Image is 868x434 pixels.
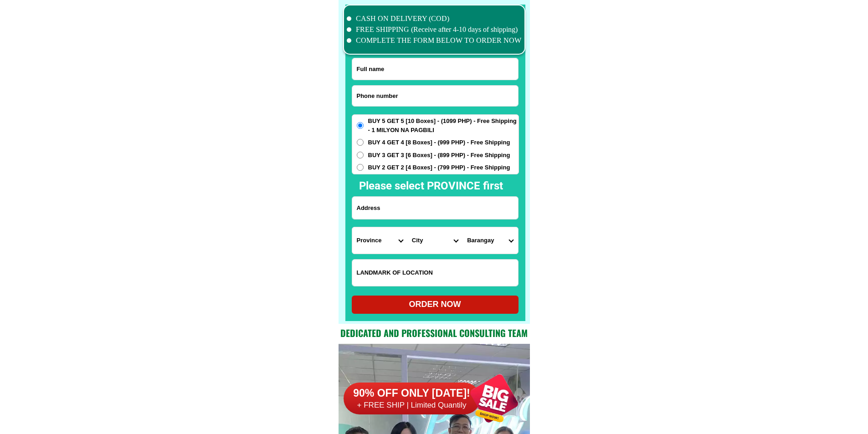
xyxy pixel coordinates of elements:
span: BUY 3 GET 3 [6 Boxes] - (899 PHP) - Free Shipping [368,151,510,160]
h2: Please select PROVINCE first [359,178,601,194]
input: Input LANDMARKOFLOCATION [352,260,518,286]
li: COMPLETE THE FORM BELOW TO ORDER NOW [347,35,522,46]
span: BUY 4 GET 4 [8 Boxes] - (999 PHP) - Free Shipping [368,138,510,147]
h2: Dedicated and professional consulting team [339,326,530,340]
input: BUY 3 GET 3 [6 Boxes] - (899 PHP) - Free Shipping [357,152,364,158]
select: Select commune [462,227,518,254]
input: Input phone_number [352,86,518,106]
input: Input full_name [352,58,518,80]
li: CASH ON DELIVERY (COD) [347,13,522,24]
input: Input address [352,197,518,219]
span: BUY 2 GET 2 [4 Boxes] - (799 PHP) - Free Shipping [368,163,510,172]
select: Select province [352,227,407,254]
input: BUY 4 GET 4 [8 Boxes] - (999 PHP) - Free Shipping [357,139,364,146]
input: BUY 2 GET 2 [4 Boxes] - (799 PHP) - Free Shipping [357,164,364,171]
li: FREE SHIPPING (Receive after 4-10 days of shipping) [347,24,522,35]
input: BUY 5 GET 5 [10 Boxes] - (1099 PHP) - Free Shipping - 1 MILYON NA PAGBILI [357,122,364,129]
h6: 90% OFF ONLY [DATE]! [344,387,480,400]
h6: + FREE SHIP | Limited Quantily [344,400,480,410]
select: Select district [407,227,462,254]
span: BUY 5 GET 5 [10 Boxes] - (1099 PHP) - Free Shipping - 1 MILYON NA PAGBILI [368,117,519,134]
div: ORDER NOW [352,298,519,311]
